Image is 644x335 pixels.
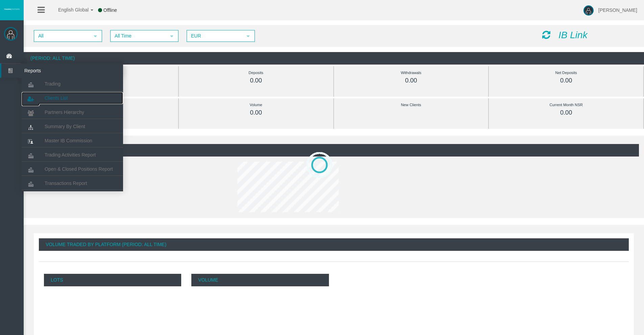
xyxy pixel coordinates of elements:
[583,5,594,16] img: user-image
[22,78,123,90] a: Trading
[45,124,85,129] span: Summary By Client
[504,69,628,77] div: Net Deposits
[558,30,588,40] i: IB Link
[45,181,87,186] span: Transactions Report
[45,95,68,101] span: Clients List
[22,149,123,161] a: Trading Activities Report
[24,52,644,65] div: (Period: All Time)
[194,109,318,117] div: 0.00
[29,144,639,157] div: (Period: All Time)
[45,152,96,158] span: Trading Activities Report
[504,101,628,109] div: Current Month NSR
[187,31,242,41] span: EUR
[45,166,113,172] span: Open & Closed Positions Report
[22,106,123,118] a: Partners Hierarchy
[22,92,123,104] a: Clients List
[194,101,318,109] div: Volume
[22,177,123,189] a: Transactions Report
[39,238,629,251] div: Volume Traded By Platform (Period: All Time)
[194,69,318,77] div: Deposits
[22,163,123,175] a: Open & Closed Positions Report
[349,77,473,85] div: 0.00
[111,31,166,41] span: All Time
[103,7,117,13] span: Offline
[504,77,628,85] div: 0.00
[245,33,251,39] span: select
[1,64,123,78] a: Reports
[191,274,329,286] p: Volume
[45,138,92,143] span: Master IB Commission
[19,64,86,78] span: Reports
[45,110,84,115] span: Partners Hierarchy
[22,135,123,147] a: Master IB Commission
[3,8,20,10] img: logo.svg
[44,274,181,286] p: Lots
[49,7,89,13] span: English Global
[542,30,550,40] i: Reload Dashboard
[169,33,174,39] span: select
[504,109,628,117] div: 0.00
[45,81,61,87] span: Trading
[34,31,89,41] span: All
[22,120,123,133] a: Summary By Client
[598,7,637,13] span: [PERSON_NAME]
[93,33,98,39] span: select
[194,77,318,85] div: 0.00
[349,69,473,77] div: Withdrawals
[349,101,473,109] div: New Clients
